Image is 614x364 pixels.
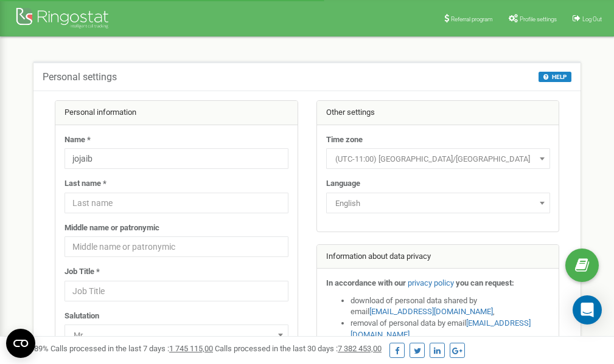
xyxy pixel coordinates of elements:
[65,178,106,190] label: Last name *
[330,195,546,212] span: English
[65,281,288,301] input: Job Title
[317,101,559,125] div: Other settings
[573,295,602,325] div: Open Intercom Messenger
[369,307,493,316] a: [EMAIL_ADDRESS][DOMAIN_NAME]
[326,134,363,146] label: Time zone
[65,325,288,345] span: Mr.
[51,344,213,353] span: Calls processed in the last 7 days :
[338,344,382,353] u: 7 382 453,00
[451,16,493,22] span: Referral program
[69,327,284,344] span: Mr.
[326,148,550,169] span: (UTC-11:00) Pacific/Midway
[408,278,454,287] a: privacy policy
[65,134,91,146] label: Name *
[65,236,288,257] input: Middle name or patronymic
[65,193,288,213] input: Last name
[351,318,550,340] li: removal of personal data by email ,
[65,222,159,234] label: Middle name or patronymic
[326,278,406,287] strong: In accordance with our
[326,193,550,213] span: English
[55,101,298,125] div: Personal information
[6,329,35,358] button: Open CMP widget
[43,72,117,83] h5: Personal settings
[520,16,557,22] span: Profile settings
[215,344,382,353] span: Calls processed in the last 30 days :
[330,151,546,168] span: (UTC-11:00) Pacific/Midway
[539,72,571,82] button: HELP
[65,266,100,278] label: Job Title *
[351,295,550,318] li: download of personal data shared by email ,
[65,148,288,169] input: Name
[169,344,213,353] u: 1 745 115,00
[317,245,559,269] div: Information about data privacy
[582,16,602,22] span: Log Out
[456,278,514,287] strong: you can request:
[65,311,99,322] label: Salutation
[326,178,360,190] label: Language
